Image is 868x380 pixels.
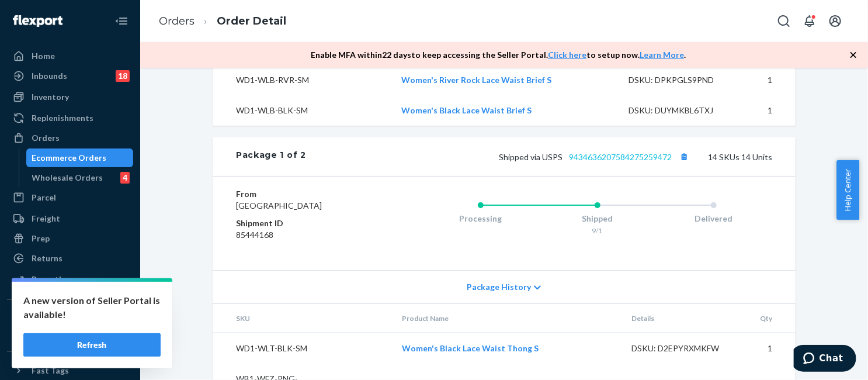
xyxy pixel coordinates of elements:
[7,270,133,289] a: Reporting
[751,333,796,364] td: 1
[539,226,656,236] div: 9/1
[640,50,684,60] a: Learn More
[824,9,847,33] button: Open account menu
[393,304,623,333] th: Product Name
[401,75,551,85] a: Women's River Rock Lace Waist Brief S
[7,309,133,328] button: Integrations
[213,95,392,126] td: WD1-WLB-BLK-SM
[629,74,738,86] div: DSKU: DPKPGLS9PND
[116,70,130,82] div: 18
[7,47,133,65] a: Home
[32,213,60,224] div: Freight
[32,274,71,285] div: Reporting
[7,88,133,106] a: Inventory
[748,95,796,126] td: 1
[7,333,133,347] a: Add Integration
[422,213,539,224] div: Processing
[23,293,161,322] p: A new version of Seller Portal is available!
[772,9,796,33] button: Open Search Box
[236,229,376,241] dd: 85444168
[7,249,133,268] a: Returns
[32,132,60,144] div: Orders
[7,109,133,127] a: Replenishments
[311,49,686,61] p: Enable MFA within 22 days to keep accessing the Seller Portal. to setup now. .
[236,188,376,200] dt: From
[159,15,195,27] a: Orders
[402,343,539,353] a: Women's Black Lace Waist Thong S
[32,50,55,62] div: Home
[26,168,134,187] a: Wholesale Orders4
[401,105,532,115] a: Women's Black Lace Waist Brief S
[629,105,738,116] div: DSKU: DUYMKBL6TXJ
[748,65,796,95] td: 1
[539,213,656,224] div: Shipped
[32,365,69,376] div: Fast Tags
[217,15,286,27] a: Order Detail
[32,253,63,264] div: Returns
[7,361,133,380] button: Fast Tags
[676,149,692,164] button: Copy tracking number
[7,209,133,228] a: Freight
[622,304,751,333] th: Details
[32,152,107,164] div: Ecommerce Orders
[110,9,133,33] button: Close Navigation
[213,304,393,333] th: SKU
[32,172,103,184] div: Wholesale Orders
[499,152,692,162] span: Shipped via USPS
[213,65,392,95] td: WD1-WLB-RVR-SM
[13,15,63,27] img: Flexport logo
[794,345,856,374] iframe: Opens a widget where you can chat to one of our agents
[23,333,161,357] button: Refresh
[467,281,531,293] span: Package History
[306,149,772,164] div: 14 SKUs 14 Units
[120,172,130,184] div: 4
[32,192,56,203] div: Parcel
[7,229,133,248] a: Prep
[213,333,393,364] td: WD1-WLT-BLK-SM
[26,148,134,167] a: Ecommerce Orders
[7,188,133,207] a: Parcel
[7,129,133,147] a: Orders
[236,201,322,210] span: [GEOGRAPHIC_DATA]
[751,304,796,333] th: Qty
[798,9,821,33] button: Open notifications
[32,91,69,103] div: Inventory
[150,4,296,39] ol: breadcrumbs
[32,233,50,244] div: Prep
[655,213,772,224] div: Delivered
[548,50,586,60] a: Click here
[631,343,741,354] div: DSKU: D2EPYRXMKFW
[32,70,67,82] div: Inbounds
[236,149,306,164] div: Package 1 of 2
[32,112,93,124] div: Replenishments
[236,217,376,229] dt: Shipment ID
[836,160,859,220] button: Help Center
[7,67,133,85] a: Inbounds18
[569,152,672,162] a: 9434636207584275259472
